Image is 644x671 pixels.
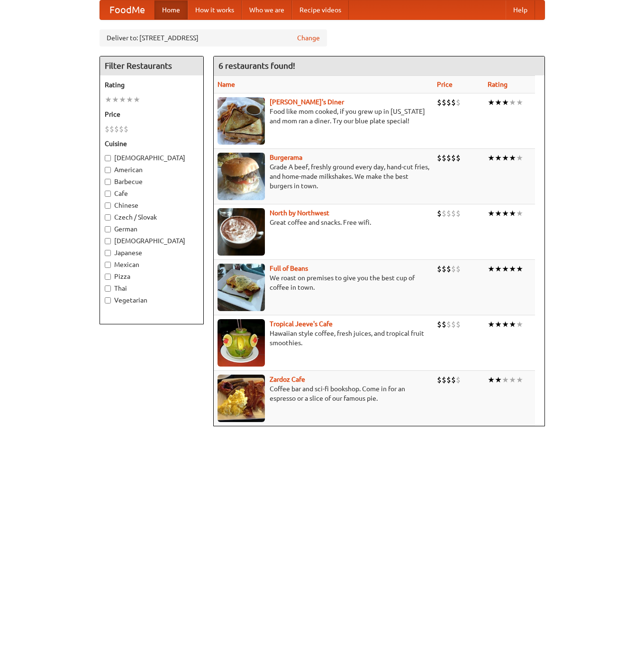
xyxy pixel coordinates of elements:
[488,81,508,88] a: Rating
[495,375,502,385] li: ★
[105,260,199,269] label: Mexican
[270,98,344,106] a: [PERSON_NAME]'s Diner
[105,297,111,303] input: Vegetarian
[242,0,292,19] a: Who we are
[509,208,516,219] li: ★
[442,97,446,108] li: $
[516,264,523,274] li: ★
[488,319,495,330] li: ★
[456,375,461,385] li: $
[456,264,461,274] li: $
[488,97,495,108] li: ★
[442,264,446,274] li: $
[437,319,442,330] li: $
[502,97,509,108] li: ★
[456,208,461,219] li: $
[105,165,199,175] label: American
[451,208,456,219] li: $
[509,97,516,108] li: ★
[105,212,199,222] label: Czech / Slovak
[100,29,327,46] div: Deliver to: [STREET_ADDRESS]
[100,0,154,19] a: FoodMe
[105,248,199,257] label: Japanese
[105,179,111,185] input: Barbecue
[292,0,349,19] a: Recipe videos
[270,320,333,328] a: Tropical Jeeve's Cafe
[456,153,461,163] li: $
[270,376,305,383] a: Zardoz Cafe
[446,153,451,163] li: $
[509,153,516,163] li: ★
[270,265,308,272] a: Full of Beans
[105,295,199,305] label: Vegetarian
[218,97,265,145] img: sallys.jpg
[105,285,111,292] input: Thai
[456,97,461,108] li: $
[488,264,495,274] li: ★
[451,97,456,108] li: $
[218,81,235,88] a: Name
[488,208,495,219] li: ★
[437,208,442,219] li: $
[437,153,442,163] li: $
[105,238,111,244] input: [DEMOGRAPHIC_DATA]
[509,264,516,274] li: ★
[105,262,111,268] input: Mexican
[105,250,111,256] input: Japanese
[218,107,429,126] p: Food like mom cooked, if you grew up in [US_STATE] and mom ran a diner. Try our blue plate special!
[119,124,124,134] li: $
[451,375,456,385] li: $
[218,329,429,348] p: Hawaiian style coffee, fresh juices, and tropical fruit smoothies.
[516,319,523,330] li: ★
[502,264,509,274] li: ★
[446,375,451,385] li: $
[105,214,111,221] input: Czech / Slovak
[105,226,111,232] input: German
[105,284,199,293] label: Thai
[218,208,265,256] img: north.jpg
[446,319,451,330] li: $
[437,375,442,385] li: $
[451,153,456,163] li: $
[502,153,509,163] li: ★
[105,201,199,210] label: Chinese
[218,319,265,367] img: jeeves.jpg
[456,319,461,330] li: $
[516,97,523,108] li: ★
[446,208,451,219] li: $
[270,154,302,161] b: Burgerama
[105,80,199,90] h5: Rating
[437,81,453,88] a: Price
[105,177,199,186] label: Barbecue
[437,97,442,108] li: $
[133,94,140,105] li: ★
[442,375,446,385] li: $
[488,153,495,163] li: ★
[218,153,265,200] img: burgerama.jpg
[105,167,111,173] input: American
[105,202,111,209] input: Chinese
[218,384,429,403] p: Coffee bar and sci-fi bookshop. Come in for an espresso or a slice of our famous pie.
[502,208,509,219] li: ★
[105,272,199,281] label: Pizza
[451,264,456,274] li: $
[218,61,295,70] ng-pluralize: 6 restaurants found!
[506,0,535,19] a: Help
[126,94,133,105] li: ★
[502,319,509,330] li: ★
[446,97,451,108] li: $
[105,153,199,163] label: [DEMOGRAPHIC_DATA]
[516,153,523,163] li: ★
[297,33,320,43] a: Change
[114,124,119,134] li: $
[119,94,126,105] li: ★
[105,94,112,105] li: ★
[105,191,111,197] input: Cafe
[109,124,114,134] li: $
[105,124,109,134] li: $
[495,153,502,163] li: ★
